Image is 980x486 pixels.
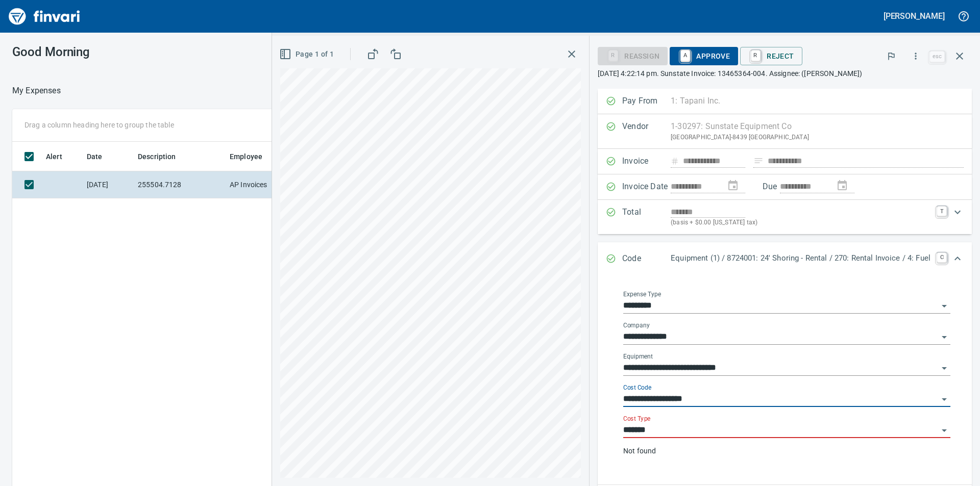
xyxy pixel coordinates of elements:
[623,416,651,422] label: Cost Type
[937,252,947,263] a: C
[12,45,229,59] h3: Good Morning
[226,171,302,198] td: AP Invoices
[671,218,930,228] p: (basis + $0.00 [US_STATE] tax)
[937,330,951,344] button: Open
[230,150,262,163] span: Employee
[12,85,61,97] p: My Expenses
[927,44,972,68] span: Close invoice
[87,150,116,163] span: Date
[937,206,947,216] a: T
[83,171,134,198] td: [DATE]
[937,423,951,438] button: Open
[134,171,226,198] td: 255504.7128
[929,51,945,62] a: esc
[622,252,671,266] p: Code
[880,45,902,67] button: Flag
[6,4,83,29] img: Finvari
[281,48,334,61] span: Page 1 of 1
[623,446,950,456] p: Not found
[937,299,951,313] button: Open
[671,252,930,264] p: Equipment (1) / 8724001: 24' Shoring - Rental / 270: Rental Invoice / 4: Fuel
[678,47,730,65] span: Approve
[138,150,189,163] span: Description
[46,150,62,163] span: Alert
[138,150,176,163] span: Description
[881,8,947,24] button: [PERSON_NAME]
[46,150,76,163] span: Alert
[598,68,972,79] p: [DATE] 4:22:14 pm. Sunstate Invoice: 13465364-004. Assignee: ([PERSON_NAME])
[670,47,738,65] button: AApprove
[884,11,945,21] h5: [PERSON_NAME]
[740,47,802,65] button: RReject
[623,322,650,328] label: Company
[598,51,668,60] div: Reassign
[622,206,671,228] p: Total
[277,45,338,64] button: Page 1 of 1
[937,392,951,406] button: Open
[680,50,690,61] a: A
[24,120,174,130] p: Drag a column heading here to group the table
[623,385,651,391] label: Cost Code
[12,85,61,97] nav: breadcrumb
[598,200,972,234] div: Expand
[937,361,951,375] button: Open
[598,242,972,276] div: Expand
[748,47,794,65] span: Reject
[904,45,927,67] button: More
[623,291,661,297] label: Expense Type
[87,150,103,163] span: Date
[623,353,653,360] label: Equipment
[751,50,761,61] a: R
[230,150,276,163] span: Employee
